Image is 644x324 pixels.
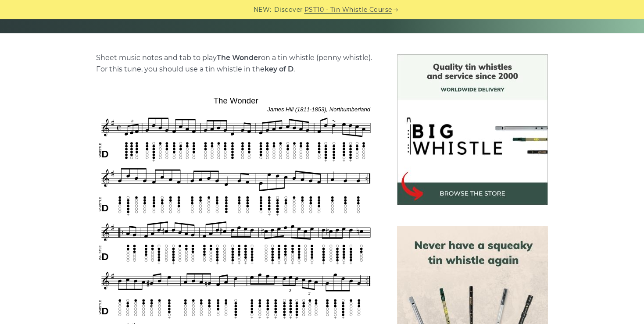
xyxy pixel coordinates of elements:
[254,5,272,15] span: NEW:
[96,52,376,75] p: Sheet music notes and tab to play on a tin whistle (penny whistle). For this tune, you should use...
[274,5,303,15] span: Discover
[304,5,392,15] a: PST10 - Tin Whistle Course
[397,54,548,205] img: BigWhistle Tin Whistle Store
[217,53,261,62] strong: The Wonder
[265,65,293,73] strong: key of D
